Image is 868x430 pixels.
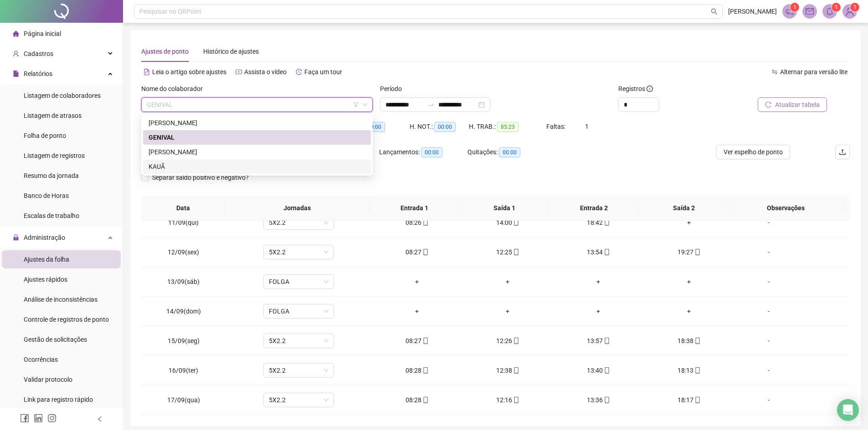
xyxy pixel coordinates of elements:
[168,248,199,256] span: 12/09(sex)
[651,247,727,257] div: 19:27
[560,365,637,375] div: 13:40
[793,4,796,10] span: 1
[143,145,371,159] div: JOÃO GUILHERME
[24,172,79,179] span: Resumo da jornada
[651,277,727,287] div: +
[512,338,519,344] span: mobile
[225,196,370,221] th: Jornadas
[421,338,429,344] span: mobile
[168,337,200,344] span: 15/09(seg)
[853,4,857,10] span: 1
[470,277,546,287] div: +
[427,101,435,108] span: to
[269,275,329,288] span: FOLGA
[724,147,783,157] span: Ver espelho de ponto
[141,48,189,55] span: Ajustes de ponto
[459,196,549,221] th: Saída 1
[24,92,101,99] span: Listagem de colaboradores
[729,196,843,221] th: Observações
[512,249,519,255] span: mobile
[835,4,838,10] span: 1
[203,48,259,55] span: Histórico de ajustes
[470,218,546,228] div: 14:00
[380,84,408,94] label: Período
[790,3,799,12] sup: 1
[353,102,359,107] span: filter
[467,147,556,157] div: Quitações:
[168,219,199,226] span: 11/09(qui)
[693,249,701,255] span: mobile
[512,367,519,374] span: mobile
[549,196,639,221] th: Entrada 2
[24,396,93,403] span: Link para registro rápido
[149,132,365,142] div: GENIVAL
[742,395,796,405] div: -
[379,395,455,405] div: 08:28
[144,69,150,75] span: file-text
[470,247,546,257] div: 12:25
[24,152,85,159] span: Listagem de registros
[269,216,329,229] span: 5X2.2
[350,121,410,132] div: HE 3:
[141,196,225,221] th: Data
[693,338,701,344] span: mobile
[711,8,718,15] span: search
[786,7,794,15] span: notification
[742,365,796,375] div: -
[497,122,519,132] span: 85:23
[780,68,847,76] span: Alternar para versão lite
[269,304,329,318] span: FOLGA
[166,308,201,315] span: 14/09(dom)
[362,102,368,107] span: down
[742,247,796,257] div: -
[143,130,371,145] div: GENIVAL
[826,7,834,15] span: bell
[651,336,727,346] div: 18:38
[651,218,727,228] div: +
[469,121,546,132] div: H. TRAB.:
[499,147,520,157] span: 00:00
[244,68,287,76] span: Assista o vídeo
[97,416,103,422] span: left
[421,219,429,226] span: mobile
[24,30,61,37] span: Página inicial
[236,69,242,75] span: youtube
[304,68,342,76] span: Faça um tour
[434,122,456,132] span: 00:00
[24,132,66,139] span: Folha de ponto
[427,101,435,108] span: swap-right
[379,277,455,287] div: +
[775,100,820,110] span: Atualizar tabela
[143,159,371,174] div: KAUÃ
[742,218,796,228] div: -
[379,365,455,375] div: 08:28
[47,414,56,423] span: instagram
[843,5,857,18] img: 88273
[742,306,796,316] div: -
[13,51,19,57] span: user-add
[269,364,329,377] span: 5X2.2
[806,7,814,15] span: mail
[647,86,653,92] span: info-circle
[765,101,771,108] span: reload
[693,397,701,403] span: mobile
[603,249,610,255] span: mobile
[24,212,79,219] span: Escalas de trabalho
[410,121,469,132] div: H. NOT.:
[603,367,610,374] span: mobile
[379,247,455,257] div: 08:27
[560,336,637,346] div: 13:57
[651,395,727,405] div: 18:17
[651,306,727,316] div: +
[603,397,610,403] span: mobile
[24,276,67,283] span: Ajustes rápidos
[20,414,29,423] span: facebook
[832,3,841,12] sup: 1
[149,118,365,128] div: [PERSON_NAME]
[850,3,859,12] sup: Atualize o seu contato no menu Meus Dados
[24,316,109,323] span: Controle de registros de ponto
[13,30,19,37] span: home
[149,172,252,182] span: Separar saldo positivo e negativo?
[421,397,429,403] span: mobile
[379,218,455,228] div: 08:26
